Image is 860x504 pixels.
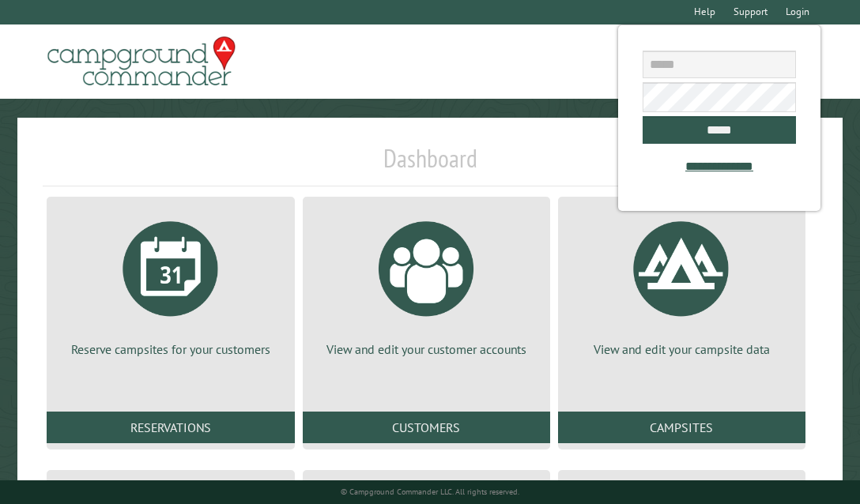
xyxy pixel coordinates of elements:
[341,487,519,497] small: © Campground Commander LLC. All rights reserved.
[66,209,275,358] a: Reserve campsites for your customers
[303,412,550,443] a: Customers
[322,340,531,358] p: View and edit your customer accounts
[43,31,240,92] img: Campground Commander
[47,412,294,443] a: Reservations
[66,340,275,358] p: Reserve campsites for your customers
[577,209,786,358] a: View and edit your campsite data
[322,209,531,358] a: View and edit your customer accounts
[558,412,805,443] a: Campsites
[43,143,817,186] h1: Dashboard
[577,340,786,358] p: View and edit your campsite data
